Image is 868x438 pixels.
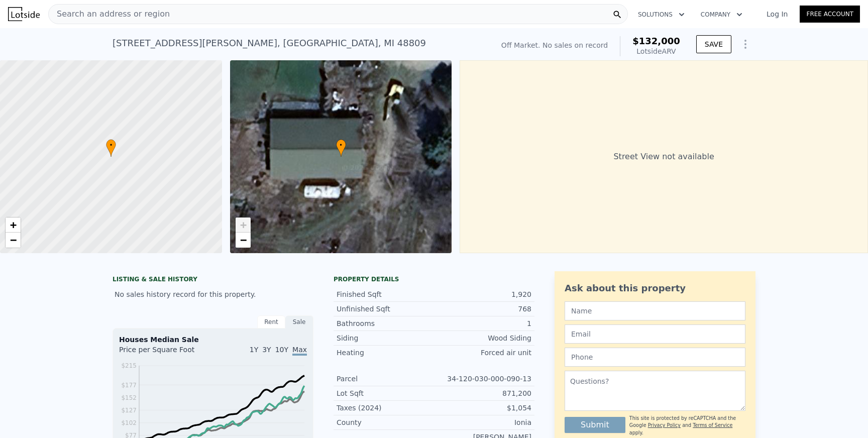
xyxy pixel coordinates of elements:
[648,422,681,428] a: Privacy Policy
[119,335,307,345] div: Houses Median Sale
[693,422,732,428] a: Terms of Service
[565,301,745,320] input: Name
[754,9,800,19] a: Log In
[434,388,531,398] div: 871,200
[337,417,434,427] div: County
[337,348,434,358] div: Heating
[275,346,288,354] span: 10Y
[119,345,213,361] div: Price per Square Foot
[434,333,531,343] div: Wood Siding
[434,374,531,384] div: 34-120-030-000-090-13
[10,218,17,231] span: +
[565,324,745,344] input: Email
[337,289,434,299] div: Finished Sqft
[632,46,680,56] div: Lotside ARV
[800,6,860,23] a: Free Account
[106,141,116,150] span: •
[10,234,17,246] span: −
[6,217,21,233] a: Zoom in
[696,35,731,53] button: SAVE
[434,289,531,299] div: 1,920
[113,285,313,303] div: No sales history record for this property.
[8,7,40,21] img: Lotside
[632,36,680,46] span: $132,000
[257,315,285,328] div: Rent
[501,40,608,50] div: Off Market. No sales on record
[113,275,313,285] div: LISTING & SALE HISTORY
[434,417,531,427] div: Ionia
[6,233,21,248] a: Zoom out
[460,60,868,253] div: Street View not available
[434,348,531,358] div: Forced air unit
[337,388,434,398] div: Lot Sqft
[240,218,246,231] span: +
[106,139,116,157] div: •
[236,233,251,248] a: Zoom out
[565,348,745,367] input: Phone
[336,139,346,157] div: •
[121,394,137,401] tspan: $152
[292,346,307,356] span: Max
[337,304,434,314] div: Unfinished Sqft
[121,419,137,426] tspan: $102
[121,407,137,414] tspan: $127
[113,36,426,50] div: [STREET_ADDRESS][PERSON_NAME] , [GEOGRAPHIC_DATA] , MI 48809
[262,346,271,354] span: 3Y
[337,374,434,384] div: Parcel
[240,234,246,246] span: −
[434,318,531,328] div: 1
[337,403,434,413] div: Taxes (2024)
[735,34,755,54] button: Show Options
[236,217,251,233] a: Zoom in
[337,318,434,328] div: Bathrooms
[285,315,313,328] div: Sale
[337,333,434,343] div: Siding
[629,415,745,436] div: This site is protected by reCAPTCHA and the Google and apply.
[250,346,258,354] span: 1Y
[334,275,534,283] div: Property details
[565,281,745,295] div: Ask about this property
[565,417,625,433] button: Submit
[630,6,693,24] button: Solutions
[121,382,137,389] tspan: $177
[49,8,170,20] span: Search an address or region
[336,141,346,150] span: •
[434,403,531,413] div: $1,054
[434,304,531,314] div: 768
[693,6,750,24] button: Company
[121,362,137,369] tspan: $215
